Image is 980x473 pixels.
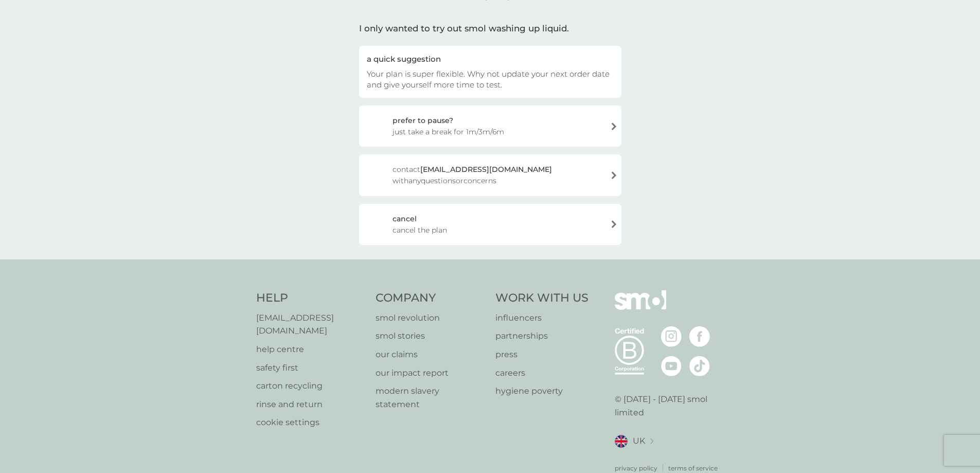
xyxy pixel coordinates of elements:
a: partnerships [495,329,589,343]
p: © [DATE] - [DATE] smol limited [615,393,724,419]
div: prefer to pause? [393,115,453,126]
span: Your plan is super flexible. Why not update your next order date and give yourself more time to t... [367,69,610,90]
span: cancel the plan [393,224,447,236]
a: modern slavery statement [376,384,485,411]
img: visit the smol Facebook page [689,326,710,347]
div: cancel [393,213,417,224]
a: cookie settings [256,416,366,429]
a: our impact report [376,366,485,380]
a: privacy policy [615,463,657,473]
div: a quick suggestion [367,54,614,64]
img: visit the smol Instagram page [661,326,682,347]
h4: Work With Us [495,290,589,306]
img: smol [615,290,666,325]
span: just take a break for 1m/3m/6m [393,126,504,137]
div: I only wanted to try out smol washing up liquid. [359,22,621,36]
a: influencers [495,311,589,325]
span: UK [633,434,645,448]
img: visit the smol Tiktok page [689,356,710,376]
img: UK flag [615,435,628,448]
a: help centre [256,343,366,356]
a: safety first [256,361,366,375]
a: contact[EMAIL_ADDRESS][DOMAIN_NAME] withanyquestionsorconcerns [359,154,621,196]
a: smol revolution [376,311,485,325]
a: terms of service [668,463,718,473]
a: smol stories [376,329,485,343]
a: rinse and return [256,398,366,411]
h4: Company [376,290,485,306]
strong: [EMAIL_ADDRESS][DOMAIN_NAME] [420,165,552,174]
a: [EMAIL_ADDRESS][DOMAIN_NAME] [256,311,366,338]
a: careers [495,366,589,380]
a: hygiene poverty [495,384,589,398]
img: visit the smol Youtube page [661,356,682,376]
span: contact with any questions or concerns [393,164,602,186]
a: our claims [376,348,485,361]
a: press [495,348,589,361]
img: select a new location [650,439,653,444]
a: carton recycling [256,379,366,393]
h4: Help [256,290,366,306]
